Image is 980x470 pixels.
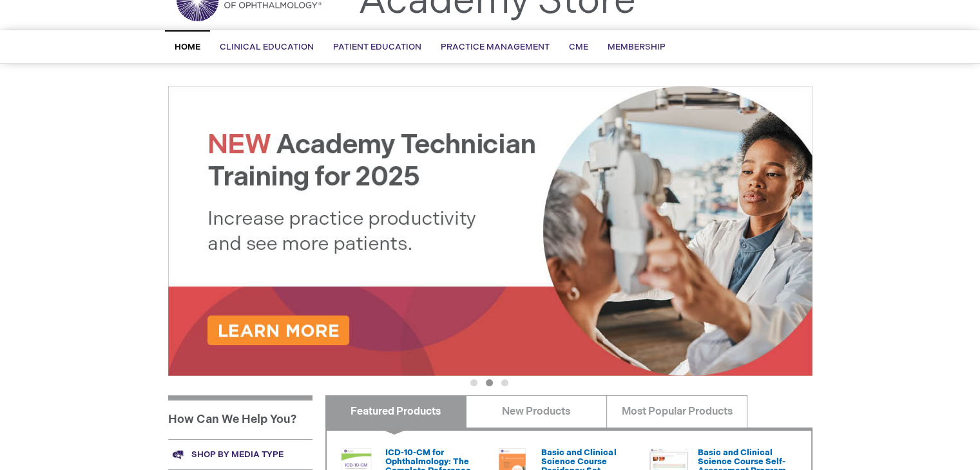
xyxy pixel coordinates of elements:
[168,395,312,439] h1: How Can We Help You?
[501,379,508,386] button: 3 of 3
[606,395,747,428] a: Most Popular Products
[175,42,200,52] span: Home
[441,42,550,52] span: Practice Management
[470,379,477,386] button: 1 of 3
[220,42,314,52] span: Clinical Education
[325,395,466,428] a: Featured Products
[486,379,493,386] button: 2 of 3
[168,439,312,469] a: Shop by media type
[569,42,588,52] span: CME
[333,42,421,52] span: Patient Education
[608,42,666,52] span: Membership
[466,395,607,428] a: New Products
